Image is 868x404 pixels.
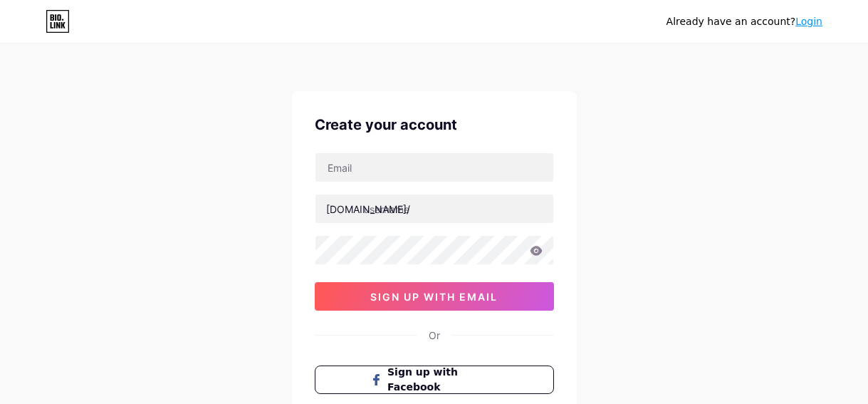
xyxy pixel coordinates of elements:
[795,16,822,27] a: Login
[387,365,498,395] span: Sign up with Facebook
[666,14,822,29] div: Already have an account?
[315,366,554,394] button: Sign up with Facebook
[315,114,554,135] div: Create your account
[315,282,554,311] button: sign up with email
[429,328,440,343] div: Or
[370,291,498,303] span: sign up with email
[315,195,553,223] input: username
[315,153,553,182] input: Email
[326,202,410,217] div: [DOMAIN_NAME]/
